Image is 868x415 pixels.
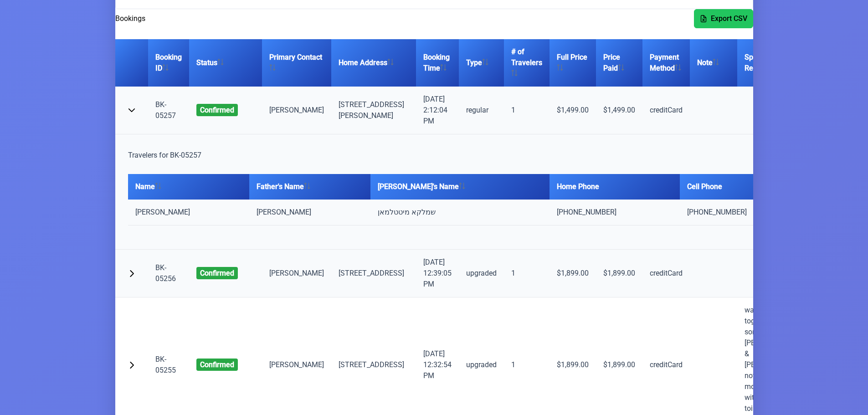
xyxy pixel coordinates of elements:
th: Father's Name [249,174,370,200]
span: confirmed [196,104,238,116]
th: Home Phone [550,174,680,200]
td: creditCard [642,87,690,134]
td: 1 [504,87,550,134]
th: Type [459,39,504,87]
th: Name [128,174,249,200]
td: $1,499.00 [596,87,642,134]
td: [PHONE_NUMBER] [550,200,680,225]
th: Note [690,39,737,87]
td: [DATE] 12:39:05 PM [416,250,459,297]
td: [PERSON_NAME] [128,200,249,225]
th: Full Price [550,39,596,87]
a: BK-05255 [155,355,176,374]
td: $1,899.00 [550,250,596,297]
a: BK-05257 [155,100,176,120]
td: [STREET_ADDRESS][PERSON_NAME] [331,87,416,134]
button: Export CSV [694,9,753,28]
th: [PERSON_NAME]'s Name [370,174,550,200]
th: Price Paid [596,39,642,87]
td: $1,899.00 [596,250,642,297]
td: [STREET_ADDRESS] [331,250,416,297]
a: BK-05256 [155,263,176,283]
td: [DATE] 2:12:04 PM [416,87,459,134]
th: Primary Contact [262,39,331,87]
th: # of Travelers [504,39,550,87]
td: regular [459,87,504,134]
td: creditCard [642,250,690,297]
td: upgraded [459,250,504,297]
td: 1 [504,250,550,297]
td: $1,499.00 [550,87,596,134]
h2: Bookings [115,13,145,24]
span: Export CSV [711,13,747,24]
td: [PERSON_NAME] [249,200,370,225]
td: שמלקא מיטטלמאן [370,200,550,225]
th: Payment Method [642,39,690,87]
th: Home Address [331,39,416,87]
th: Booking Time [416,39,459,87]
td: [PERSON_NAME] [262,87,331,134]
th: Special Requests [737,39,806,87]
th: Booking ID [148,39,189,87]
td: [PHONE_NUMBER] [680,200,810,225]
span: confirmed [196,359,238,371]
th: Status [189,39,262,87]
td: [PERSON_NAME] [262,250,331,297]
span: confirmed [196,267,238,279]
th: Cell Phone [680,174,810,200]
h5: Travelers for BK-05257 [128,150,201,161]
